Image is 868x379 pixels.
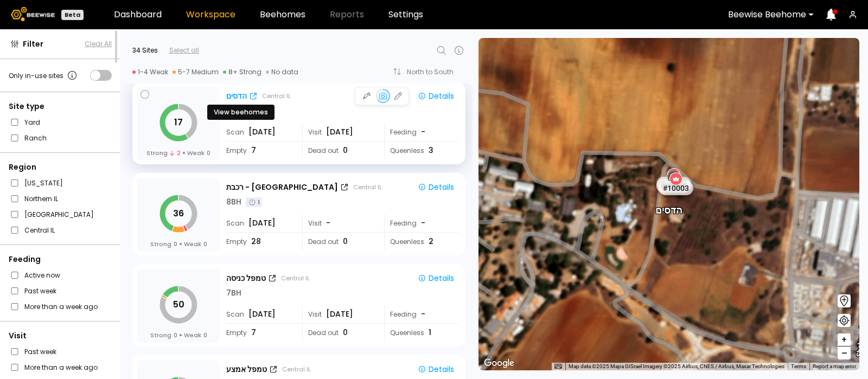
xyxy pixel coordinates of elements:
[170,149,180,157] span: 2
[226,214,295,232] div: Scan
[841,333,847,346] span: +
[24,209,94,220] label: [GEOGRAPHIC_DATA]
[791,363,806,369] a: Terms (opens in new tab)
[9,254,112,265] div: Feeding
[384,123,458,141] div: Feeding
[226,182,338,193] div: רכבת - [GEOGRAPHIC_DATA]
[302,142,376,159] div: Dead out
[207,105,275,120] div: View beehomes
[659,181,693,195] div: # 10003
[388,10,423,19] a: Settings
[174,116,183,129] tspan: 17
[226,142,295,159] div: Empty
[260,10,305,19] a: Beehomes
[174,331,177,339] span: 0
[114,10,162,19] a: Dashboard
[413,362,458,376] button: Details
[248,217,276,229] span: [DATE]
[418,182,454,192] div: Details
[429,327,431,338] span: 1
[203,240,207,248] span: 0
[9,162,112,173] div: Region
[246,197,262,207] div: 1
[132,46,158,55] div: 34 Sites
[421,309,426,320] div: -
[655,192,682,215] div: הדסים
[226,324,295,342] div: Empty
[186,10,235,19] a: Workspace
[61,10,84,20] div: Beta
[9,101,112,112] div: Site type
[146,149,210,157] div: Strong Weak
[226,287,241,299] div: 7 BH
[302,324,376,342] div: Dead out
[281,274,310,282] div: Central IL
[413,180,458,194] button: Details
[429,236,433,247] span: 2
[24,269,60,281] label: Active now
[326,217,330,229] span: -
[248,309,276,320] span: [DATE]
[226,91,247,102] div: הדסים
[24,285,56,297] label: Past week
[226,305,295,323] div: Scan
[226,364,267,375] div: טמפל אמצע
[11,7,55,21] img: Beewise logo
[330,10,364,19] span: Reports
[174,240,177,248] span: 0
[24,362,98,373] label: More than a week ago
[343,236,348,247] span: 0
[9,330,112,342] div: Visit
[384,324,458,342] div: Queenless
[384,305,458,323] div: Feeding
[85,39,112,49] button: Clear All
[413,89,458,103] button: Details
[353,183,382,191] div: Central IL
[150,240,207,248] div: Strong Weak
[251,145,256,156] span: 7
[418,364,454,374] div: Details
[132,68,168,76] div: 1-4 Weak
[838,346,851,359] button: –
[24,346,56,357] label: Past week
[173,207,184,220] tspan: 36
[813,363,856,369] a: Report a map error
[481,356,517,370] img: Google
[24,193,58,204] label: Northern IL
[384,233,458,250] div: Queenless
[429,145,433,156] span: 3
[838,333,851,346] button: +
[24,132,47,144] label: Ranch
[421,217,426,229] div: -
[23,38,43,50] span: Filter
[413,271,458,285] button: Details
[302,214,376,232] div: Visit
[656,178,691,192] div: # 10140
[24,117,40,128] label: Yard
[384,142,458,159] div: Queenless
[24,177,63,189] label: [US_STATE]
[251,236,261,247] span: 28
[226,233,295,250] div: Empty
[173,298,184,311] tspan: 50
[841,346,847,360] span: –
[407,69,461,75] div: North to South
[173,68,219,76] div: 5-7 Medium
[302,233,376,250] div: Dead out
[248,126,276,138] span: [DATE]
[203,331,207,339] span: 0
[226,123,295,141] div: Scan
[150,331,207,339] div: Strong Weak
[326,309,353,320] span: [DATE]
[282,365,311,374] div: Central IL
[226,196,241,208] div: 8 BH
[226,273,266,284] div: טמפל כניסה
[343,145,348,156] span: 0
[24,301,98,312] label: More than a week ago
[24,224,55,236] label: Central IL
[262,92,291,100] div: Central IL
[223,68,261,76] div: 8+ Strong
[418,273,454,283] div: Details
[554,363,562,370] button: Keyboard shortcuts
